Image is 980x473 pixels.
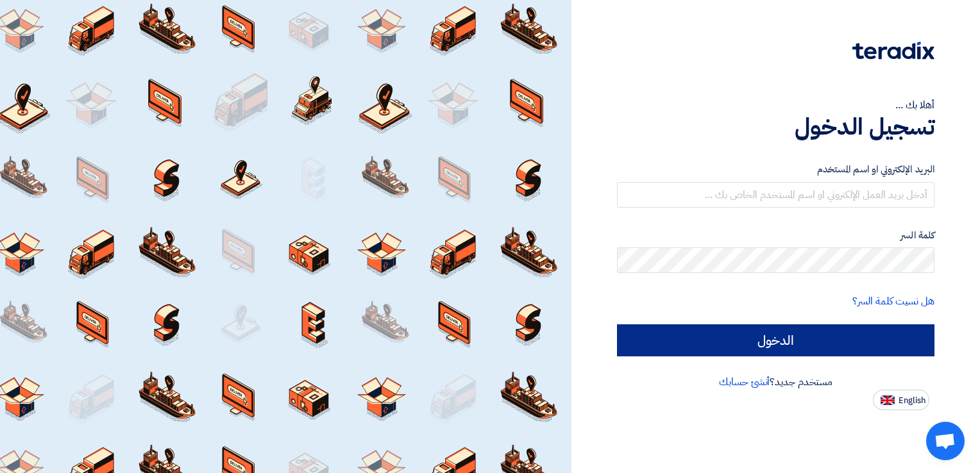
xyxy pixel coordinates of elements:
button: English [873,390,929,410]
div: أهلا بك ... [617,97,934,113]
a: أنشئ حسابك [719,374,770,390]
span: English [899,396,925,405]
div: مستخدم جديد؟ [617,374,934,390]
img: Teradix logo [852,42,934,60]
div: Open chat [926,422,965,460]
input: الدخول [617,324,934,356]
input: أدخل بريد العمل الإلكتروني او اسم المستخدم الخاص بك ... [617,182,934,208]
label: كلمة السر [617,228,934,243]
h1: تسجيل الدخول [617,113,934,141]
img: en-US.png [881,395,895,405]
label: البريد الإلكتروني او اسم المستخدم [617,162,934,177]
a: هل نسيت كلمة السر؟ [852,294,934,309]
